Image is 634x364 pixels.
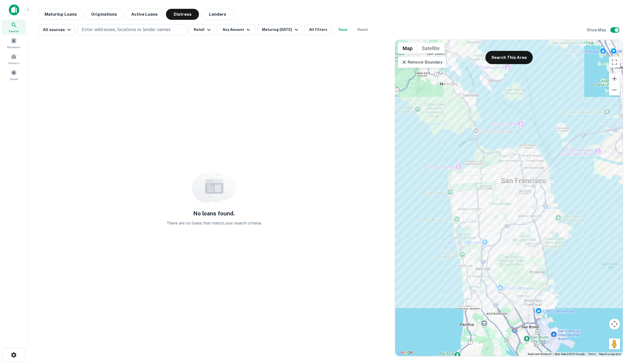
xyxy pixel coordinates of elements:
[555,352,585,355] span: Map data ©2025 Google
[7,45,20,49] span: Borrowers
[609,73,620,84] button: Zoom in
[193,209,235,218] h5: No loans found.
[166,9,199,20] button: Distress
[587,27,607,33] h6: Show Map
[82,26,171,33] p: Enter addresses, locations or lender names
[166,220,262,226] p: There are no loans that match your search criteria.
[189,24,215,35] button: Retail
[609,84,620,95] button: Zoom out
[192,170,236,203] img: empty content
[10,77,18,81] span: Saved
[217,24,255,35] button: Any Amount
[588,352,596,355] a: Terms (opens in new tab)
[262,26,299,33] div: Maturing [DATE]
[395,40,623,356] div: 0 0
[417,43,444,54] button: Show satellite imagery
[85,9,123,20] button: Originations
[2,67,26,82] a: Saved
[2,35,26,50] a: Borrowers
[2,20,26,34] a: Search
[397,349,415,356] a: Open this area in Google Maps (opens a new window)
[304,24,332,35] button: All Filters
[609,319,620,330] button: Map camera controls
[9,4,19,15] img: capitalize-icon.png
[77,24,187,35] button: Enter addresses, locations or lender names
[201,9,234,20] button: Lenders
[258,24,302,35] button: Maturing [DATE]
[599,352,621,355] a: Report a map error
[398,43,417,54] button: Show street map
[8,61,19,65] span: Contacts
[606,320,634,346] iframe: Chat Widget
[609,57,620,68] button: Toggle fullscreen view
[39,9,83,20] button: Maturing Loans
[485,51,533,64] button: Search This Area
[43,26,72,33] div: All sources
[334,24,352,35] button: Save your search to get updates of matches that match your search criteria.
[125,9,164,20] button: Active Loans
[354,24,371,35] button: Reset
[397,349,415,356] img: Google
[9,29,19,33] span: Search
[39,24,75,35] button: All sources
[528,352,551,356] button: Keyboard shortcuts
[401,59,442,65] p: Remove Boundary
[2,51,26,66] a: Contacts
